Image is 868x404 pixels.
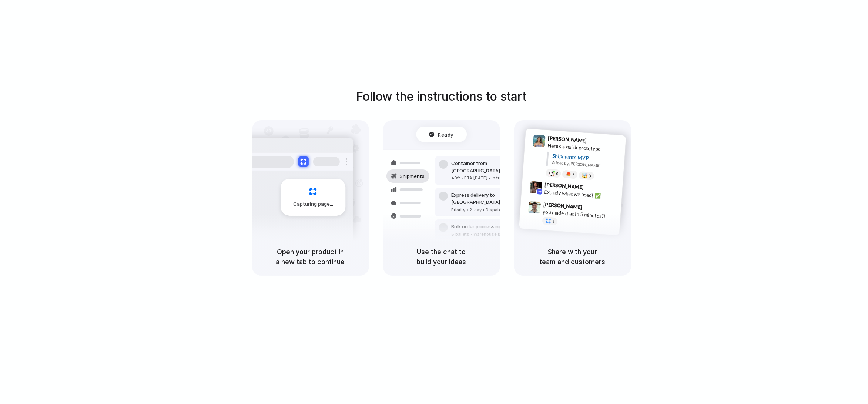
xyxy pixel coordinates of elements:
[552,159,620,170] div: Added by [PERSON_NAME]
[293,201,334,208] span: Capturing page
[452,223,520,230] div: Bulk order processing
[356,88,527,105] h1: Follow the instructions to start
[572,173,574,177] span: 5
[555,172,558,176] span: 8
[544,181,584,191] span: [PERSON_NAME]
[452,175,532,181] div: 40ft • ETA [DATE] • In transit
[392,247,491,267] h5: Use the chat to build your ideas
[438,131,453,138] span: Ready
[452,231,520,238] div: 8 pallets • Warehouse B • Packed
[552,152,621,164] div: Shipments MVP
[400,173,425,180] span: Shipments
[543,208,617,221] div: you made that in 5 minutes?!
[452,192,532,206] div: Express delivery to [GEOGRAPHIC_DATA]
[452,207,532,213] div: Priority • 2-day • Dispatched
[543,201,582,211] span: [PERSON_NAME]
[548,134,587,145] span: [PERSON_NAME]
[523,247,622,267] h5: Share with your team and customers
[584,204,600,213] span: 9:47 AM
[452,160,532,174] div: Container from [GEOGRAPHIC_DATA]
[552,219,554,223] span: 1
[261,247,360,267] h5: Open your product in a new tab to continue
[589,138,604,147] span: 9:41 AM
[589,174,591,178] span: 3
[586,184,601,193] span: 9:42 AM
[582,173,588,179] div: 🤯
[547,142,621,154] div: Here's a quick prototype
[544,188,618,201] div: Exactly what we need! ✅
